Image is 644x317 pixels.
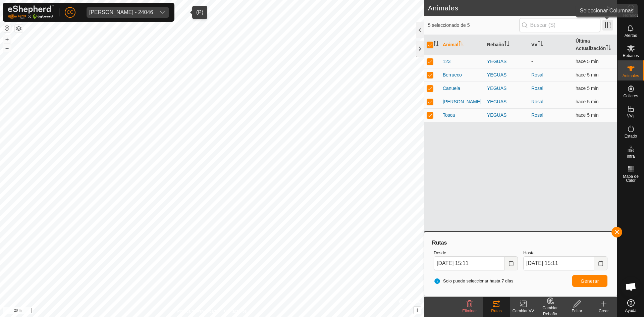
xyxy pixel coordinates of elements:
[581,278,599,284] span: Generar
[576,72,598,77] span: 11 sept 2025, 15:06
[434,250,518,256] label: Desde
[504,256,518,270] button: Choose Date
[621,277,641,297] div: Chat abierto
[531,59,533,64] app-display-virtual-paddock-transition: -
[443,58,450,65] span: 123
[590,308,617,314] div: Crear
[529,35,573,55] th: VV
[484,35,529,55] th: Rebaño
[619,174,642,182] span: Mapa de Calor
[572,275,607,287] button: Generar
[3,35,11,43] button: +
[625,309,637,313] span: Ayuda
[538,42,543,47] p-sorticon: Activar para ordenar
[67,9,73,16] span: CC
[531,86,543,91] a: Rosal
[627,114,634,118] span: VVs
[428,22,519,29] span: 5 seleccionado de 5
[607,3,610,13] span: 5
[15,24,23,33] button: Capas del Mapa
[177,308,216,314] a: Política de Privacidad
[487,71,526,78] div: YEGUAS
[443,71,462,78] span: Berrueco
[487,98,526,105] div: YEGUAS
[443,98,481,105] span: [PERSON_NAME]
[8,5,54,19] img: Logo Gallagher
[625,34,637,38] span: Alertas
[440,35,484,55] th: Animal
[510,308,537,314] div: Cambiar VV
[623,54,639,58] span: Rebaños
[431,239,610,247] div: Rutas
[156,7,169,18] div: dropdown trigger
[594,256,607,270] button: Choose Date
[623,13,638,17] span: Horarios
[483,308,510,314] div: Rutas
[531,72,543,77] a: Rosal
[224,308,247,314] a: Contáctenos
[504,42,509,47] p-sorticon: Activar para ordenar
[428,4,607,12] h2: Animales
[523,250,607,256] label: Hasta
[417,307,418,313] span: i
[576,59,598,64] span: 11 sept 2025, 15:05
[89,10,153,15] div: [PERSON_NAME] - 24046
[531,112,543,118] a: Rosal
[3,24,11,32] button: Restablecer Mapa
[459,42,464,47] p-sorticon: Activar para ordenar
[414,307,421,314] button: i
[519,18,600,32] input: Buscar (S)
[623,94,638,98] span: Collares
[537,305,563,317] div: Cambiar Rebaño
[3,44,11,52] button: –
[623,74,639,78] span: Animales
[487,58,526,65] div: YEGUAS
[576,99,598,104] span: 11 sept 2025, 15:06
[434,278,514,284] span: Solo puede seleccionar hasta 7 días
[618,297,644,315] a: Ayuda
[462,309,477,313] span: Eliminar
[627,154,635,158] span: Infra
[606,46,611,51] p-sorticon: Activar para ordenar
[443,85,460,92] span: Canuela
[625,134,637,138] span: Estado
[87,7,156,18] span: Melquiades Almagro Garcia - 24046
[531,99,543,104] a: Rosal
[576,86,598,91] span: 11 sept 2025, 15:06
[563,308,590,314] div: Editar
[433,42,439,47] p-sorticon: Activar para ordenar
[573,35,617,55] th: Última Actualización
[487,112,526,119] div: YEGUAS
[487,85,526,92] div: YEGUAS
[576,112,598,118] span: 11 sept 2025, 15:06
[443,112,455,119] span: Tosca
